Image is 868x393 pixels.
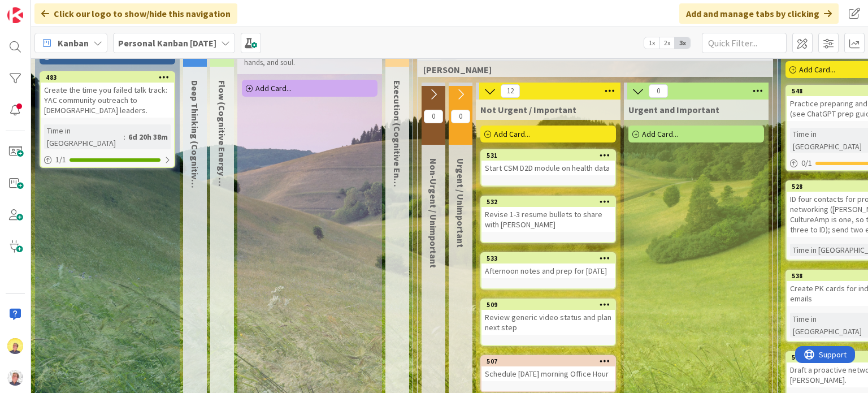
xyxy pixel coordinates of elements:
[480,299,616,346] a: 509Review generic video status and plan next step
[481,300,615,310] div: 509
[125,131,171,143] div: 6d 20h 38m
[189,80,201,226] span: Deep Thinking (Cognitive Energy H)
[255,83,292,93] span: Add Card...
[481,207,615,232] div: Revise 1-3 resume bullets to share with [PERSON_NAME]
[481,150,615,175] div: 531Start CSM D2D module on health data
[24,2,51,15] span: Support
[40,71,175,168] a: 483Create the time you failed talk track: YAC community outreach to [DEMOGRAPHIC_DATA] leaders.Ti...
[675,37,690,49] span: 3x
[34,3,237,24] div: Click our logo to show/hide this navigation
[481,161,615,175] div: Start CSM D2D module on health data
[628,104,719,115] span: Urgent and Important
[7,338,23,354] img: JW
[649,84,668,98] span: 0
[44,124,124,149] div: Time in [GEOGRAPHIC_DATA]
[799,64,835,75] span: Add Card...
[481,150,615,161] div: 531
[642,129,678,139] span: Add Card...
[428,158,439,268] span: Non-Urgent / Unimportant
[7,370,23,386] img: avatar
[41,72,174,118] div: 483Create the time you failed talk track: YAC community outreach to [DEMOGRAPHIC_DATA] leaders.
[392,80,403,270] span: Execution (Cognitive Energy L-M)
[124,131,125,143] span: :
[481,310,615,335] div: Review generic video status and plan next step
[702,33,787,53] input: Quick Filter...
[659,37,675,49] span: 2x
[46,74,174,81] div: 483
[481,264,615,278] div: Afternoon notes and prep for [DATE]
[679,3,839,24] div: Add and manage tabs by clicking
[481,253,615,278] div: 533Afternoon notes and prep for [DATE]
[118,37,216,49] b: Personal Kanban [DATE]
[7,7,23,23] img: Visit kanbanzone.com
[481,197,615,207] div: 532
[494,129,530,139] span: Add Card...
[487,198,615,206] div: 532
[41,72,174,83] div: 483
[487,152,615,159] div: 531
[487,357,615,365] div: 507
[481,300,615,335] div: 509Review generic video status and plan next step
[480,196,616,243] a: 532Revise 1-3 resume bullets to share with [PERSON_NAME]
[501,84,520,98] span: 12
[801,157,812,169] span: 0 / 1
[481,197,615,232] div: 532Revise 1-3 resume bullets to share with [PERSON_NAME]
[455,158,466,248] span: Urgent / Unimportant
[480,149,616,187] a: 531Start CSM D2D module on health data
[451,110,470,123] span: 0
[480,104,576,115] span: Not Urgent / Important
[480,252,616,290] a: 533Afternoon notes and prep for [DATE]
[41,153,174,167] div: 1/1
[480,355,616,392] a: 507Schedule [DATE] morning Office Hour
[424,110,443,123] span: 0
[216,80,228,197] span: Flow (Cognitive Energy M-H)
[481,356,615,381] div: 507Schedule [DATE] morning Office Hour
[423,64,758,75] span: Eisenhower
[55,154,66,166] span: 1 / 1
[487,301,615,309] div: 509
[644,37,659,49] span: 1x
[481,356,615,366] div: 507
[58,36,89,50] span: Kanban
[481,366,615,381] div: Schedule [DATE] morning Office Hour
[481,253,615,264] div: 533
[487,254,615,262] div: 533
[41,83,174,118] div: Create the time you failed talk track: YAC community outreach to [DEMOGRAPHIC_DATA] leaders.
